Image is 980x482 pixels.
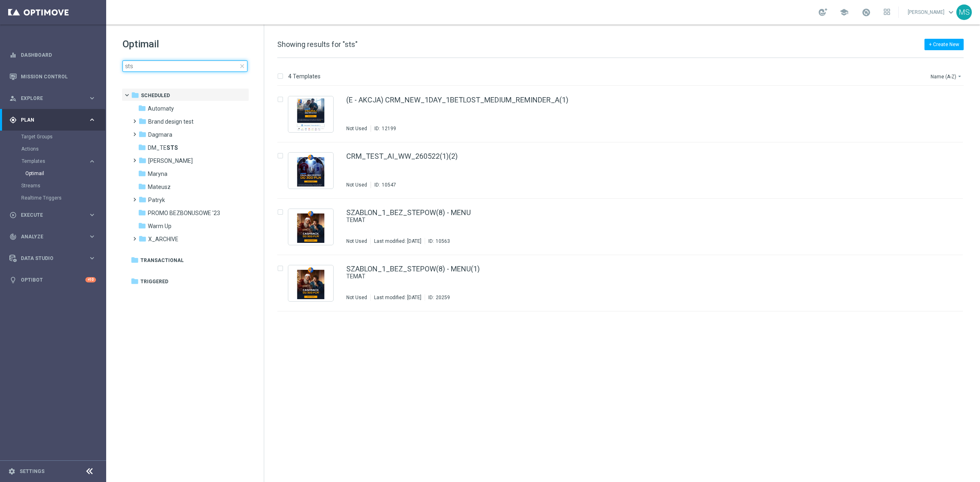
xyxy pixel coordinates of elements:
span: Templates [22,159,80,164]
a: TEMAT [346,273,910,280]
a: Optimail [25,170,85,177]
i: folder [138,209,146,217]
div: Execute [9,211,88,219]
img: 20259.jpeg [290,267,331,299]
i: settings [8,468,16,475]
a: Settings [20,469,45,474]
div: Templates [21,155,105,180]
span: keyboard_arrow_down [947,8,955,17]
div: Realtime Triggers [21,192,105,204]
i: play_circle_outline [9,211,17,219]
i: keyboard_arrow_right [88,94,96,102]
div: Last modified: [DATE] [371,294,425,301]
div: Optibot [9,269,96,291]
i: folder [138,117,147,125]
div: 10547 [382,182,396,188]
i: folder [138,104,146,112]
div: Not Used [346,125,367,132]
div: Press SPACE to select this row. [269,86,978,142]
i: folder [138,156,147,164]
button: + Create New [924,39,964,50]
i: keyboard_arrow_right [88,233,96,240]
div: Press SPACE to select this row. [269,142,978,199]
a: Target Groups [21,133,85,140]
i: person_search [9,95,17,102]
div: Dashboard [9,44,96,66]
span: Explore [21,96,88,101]
span: Analyze [21,234,88,239]
span: Data Studio [21,256,88,261]
div: equalizer Dashboard [9,52,96,58]
i: keyboard_arrow_right [88,116,96,124]
a: (E - AKCJA) CRM_NEW_1DAY_1BETLOST_MEDIUM_REMINDER_A(1) [346,96,568,104]
i: folder [138,143,146,151]
div: Not Used [346,294,367,301]
div: Analyze [9,233,88,240]
a: Dashboard [21,44,96,66]
div: Explore [9,95,88,102]
p: 4 Templates [288,73,321,80]
span: Transactional [140,257,184,264]
span: Plan [21,118,88,122]
button: track_changes Analyze keyboard_arrow_right [9,233,96,240]
a: TEMAT [346,216,910,224]
div: TEMAT [346,216,929,224]
i: folder [138,195,147,204]
a: Actions [21,146,85,152]
i: lightbulb [9,276,17,284]
i: folder [131,256,139,264]
span: Execute [21,213,88,218]
div: Not Used [346,182,367,188]
span: Warm Up [148,222,171,230]
div: Not Used [346,238,367,244]
button: Data Studio keyboard_arrow_right [9,255,96,262]
div: Optimail [25,167,105,180]
div: Streams [21,180,105,192]
div: 10563 [436,238,450,244]
button: Templates keyboard_arrow_right [21,158,96,164]
span: Marcin G. [148,157,193,164]
span: close [239,63,245,69]
img: 10547.jpeg [290,155,331,187]
h1: Optimail [122,38,247,51]
div: +10 [85,277,96,282]
span: PROMO BEZBONUSOWE '23 [148,209,220,217]
span: Maryna [148,170,167,178]
i: folder [138,130,147,138]
i: arrow_drop_down [956,73,963,80]
div: ID: [371,182,396,188]
i: track_changes [9,233,17,240]
a: Streams [21,182,85,189]
span: Brand design test [148,118,194,125]
button: person_search Explore keyboard_arrow_right [9,95,96,102]
div: Actions [21,143,105,155]
b: STS [167,144,178,151]
i: equalizer [9,51,17,59]
i: keyboard_arrow_right [88,158,96,165]
div: ID: [371,125,396,132]
span: Triggered [140,278,168,285]
button: Mission Control [9,73,96,80]
i: keyboard_arrow_right [88,211,96,219]
div: Last modified: [DATE] [371,238,425,244]
div: Mission Control [9,66,96,87]
i: folder [138,182,146,191]
i: folder [138,235,147,243]
button: lightbulb Optibot +10 [9,277,96,283]
div: Press SPACE to select this row. [269,199,978,255]
div: Data Studio [9,255,88,262]
span: Mateusz [148,183,171,191]
span: school [840,8,849,17]
a: Mission Control [21,66,96,87]
button: play_circle_outline Execute keyboard_arrow_right [9,212,96,218]
span: Showing results for "sts" [277,40,358,49]
span: Patryk [148,196,165,204]
div: 12199 [382,125,396,132]
span: Dagmara [148,131,172,138]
